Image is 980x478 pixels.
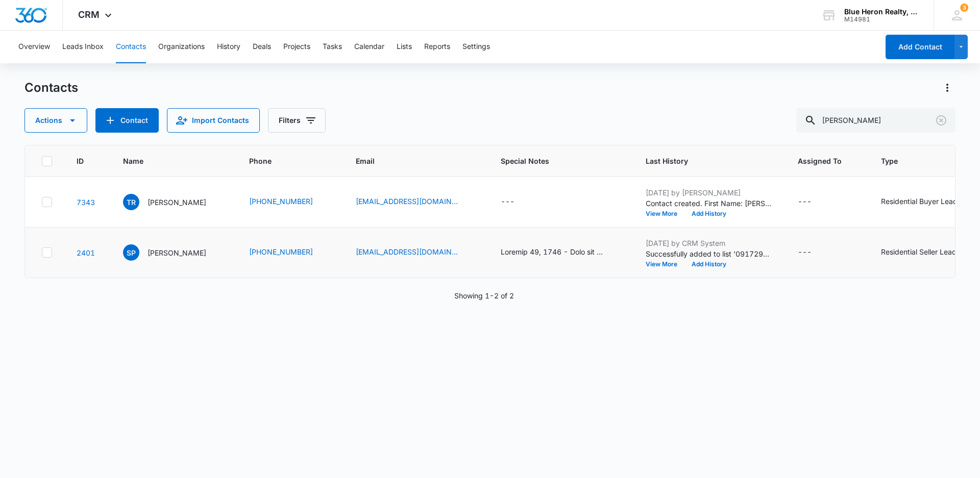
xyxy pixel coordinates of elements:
[283,31,310,63] button: Projects
[881,196,958,207] div: Residential Buyer Lead
[158,31,205,63] button: Organizations
[249,246,331,259] div: Phone - (703) 499-6442 - Select to Edit Field
[148,197,206,208] p: [PERSON_NAME]
[123,194,139,210] span: TR
[123,194,225,210] div: Name - T. Ryan - Select to Edit Field
[646,248,773,259] p: Successfully added to list '09172929 Back Up'.
[881,196,976,208] div: Type - Residential Buyer Lead - Select to Edit Field
[123,244,225,261] div: Name - Sherwin Paul - Select to Edit Field
[397,31,412,63] button: Lists
[356,156,461,166] span: Email
[501,196,514,208] div: ---
[798,196,830,208] div: Assigned To - - Select to Edit Field
[24,108,87,133] button: Actions
[933,112,949,129] button: Clear
[844,8,919,16] div: account name
[77,248,95,257] a: Navigate to contact details page for Sherwin Paul
[501,156,606,166] span: Special Notes
[249,246,313,257] a: [PHONE_NUMBER]
[684,261,733,267] button: Add History
[646,187,773,198] p: [DATE] by [PERSON_NAME]
[356,196,458,207] a: [EMAIL_ADDRESS][DOMAIN_NAME]
[249,156,316,166] span: Phone
[960,4,968,12] span: 3
[684,211,733,217] button: Add History
[116,31,146,63] button: Contacts
[123,156,210,166] span: Name
[77,156,84,166] span: ID
[424,31,450,63] button: Reports
[646,238,773,248] p: [DATE] by CRM System
[798,196,812,208] div: ---
[62,31,104,63] button: Leads Inbox
[454,290,514,301] p: Showing 1-2 of 2
[24,80,78,95] h1: Contacts
[796,108,955,133] input: Search Contacts
[646,261,684,267] button: View More
[354,31,384,63] button: Calendar
[501,196,533,208] div: Special Notes - - Select to Edit Field
[148,247,206,258] p: [PERSON_NAME]
[881,156,961,166] span: Type
[844,16,919,23] div: account id
[881,246,957,257] div: Residential Seller Lead
[356,246,476,259] div: Email - spaulblessed@aol.com - Select to Edit Field
[356,196,476,208] div: Email - shredders16@yahoo.com - Select to Edit Field
[939,80,955,96] button: Actions
[167,108,260,133] button: Import Contacts
[881,246,975,259] div: Type - Residential Seller Lead - Select to Edit Field
[323,31,342,63] button: Tasks
[18,31,50,63] button: Overview
[78,9,100,20] span: CRM
[268,108,326,133] button: Filters
[646,198,773,209] p: Contact created. First Name: [PERSON_NAME] Last Name: [PERSON_NAME] Color Tag: ... Contact create...
[123,244,139,261] span: SP
[249,196,313,207] a: [PHONE_NUMBER]
[798,246,830,259] div: Assigned To - - Select to Edit Field
[501,246,603,257] div: Loremip 49, 1746 - Dolo sit ametc adipis elit se DO ei Tempori. 32/9/85 - Utlabor etdo magnaal en...
[253,31,271,63] button: Deals
[646,211,684,217] button: View More
[217,31,240,63] button: History
[646,156,758,166] span: Last History
[77,198,95,207] a: Navigate to contact details page for T. Ryan
[886,35,954,59] button: Add Contact
[960,4,968,12] div: notifications count
[501,246,621,259] div: Special Notes - October 02, 2019 - Sent via email signed copy of LA to Sellers. 10/7/19 - Updated...
[462,31,490,63] button: Settings
[95,108,159,133] button: Add Contact
[798,156,842,166] span: Assigned To
[798,246,812,259] div: ---
[249,196,331,208] div: Phone - (509) 630-6661 - Select to Edit Field
[356,246,458,257] a: [EMAIL_ADDRESS][DOMAIN_NAME]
